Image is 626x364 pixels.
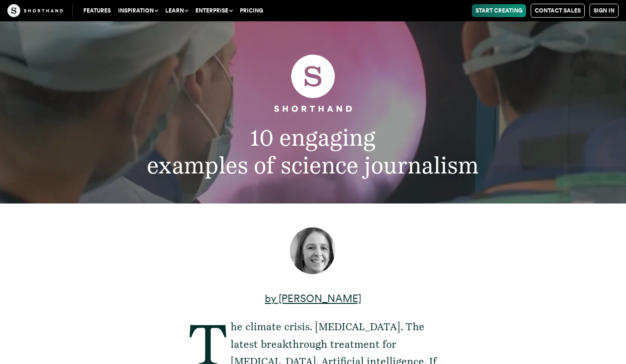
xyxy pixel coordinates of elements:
h2: 10 engaging examples of science journalism [74,124,552,179]
a: Sign in [589,4,619,18]
a: by [PERSON_NAME] [265,292,361,304]
button: Enterprise [192,4,236,17]
a: Features [80,4,114,17]
img: The Craft [7,4,63,17]
a: Contact Sales [531,4,585,18]
a: Pricing [236,4,267,17]
button: Learn [162,4,192,17]
button: Inspiration [114,4,162,17]
a: Start Creating [472,4,526,17]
